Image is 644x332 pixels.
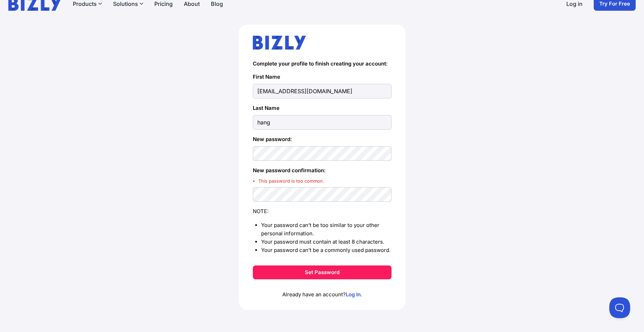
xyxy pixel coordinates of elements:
li: This password is too common. [258,177,392,184]
input: First Name [253,84,392,98]
iframe: Toggle Customer Support [609,297,630,318]
label: New password confirmation: [253,166,392,175]
li: Your password can’t be a commonly used password. [261,246,392,254]
button: Set Password [253,265,392,279]
div: NOTE: [253,207,392,216]
a: Log In [346,291,361,298]
li: Your password can’t be too similar to your other personal information. [261,221,392,238]
label: Last Name [253,104,392,112]
p: Already have an account? . [253,279,392,299]
label: New password: [253,135,392,143]
img: bizly_logo.svg [253,36,306,50]
label: First Name [253,73,392,81]
h4: Complete your profile to finish creating your account: [253,61,392,67]
li: Your password must contain at least 8 characters. [261,238,392,246]
input: Last Name [253,115,392,130]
